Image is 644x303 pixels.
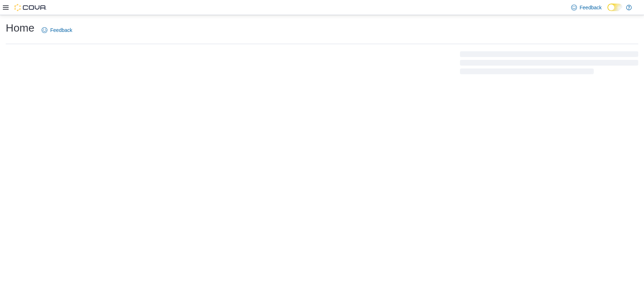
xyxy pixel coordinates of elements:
span: Loading [460,53,638,76]
a: Feedback [39,23,75,37]
span: Feedback [580,4,602,11]
input: Dark Mode [607,4,622,11]
h1: Home [6,21,34,35]
img: Cova [14,4,47,11]
a: Feedback [568,0,605,15]
span: Feedback [50,27,72,34]
span: Dark Mode [607,11,608,11]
